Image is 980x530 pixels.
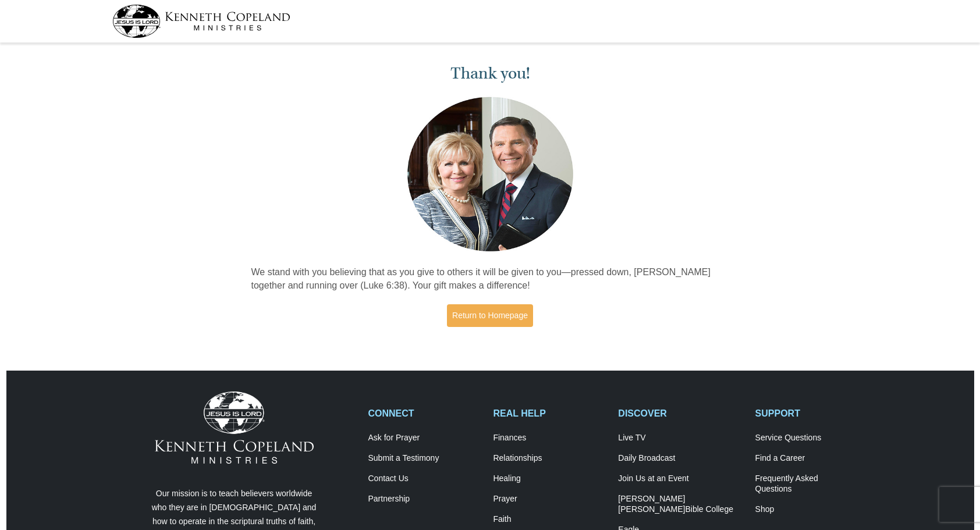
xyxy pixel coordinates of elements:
a: Finances [493,433,606,443]
a: Find a Career [755,453,868,464]
img: Kenneth Copeland Ministries [155,392,314,464]
a: Faith [493,514,606,525]
a: Frequently AskedQuestions [755,474,868,495]
a: Submit a Testimony [368,453,481,464]
a: Service Questions [755,433,868,443]
h2: REAL HELP [493,408,606,419]
h2: SUPPORT [755,408,868,419]
img: kcm-header-logo.svg [112,5,290,38]
h2: CONNECT [368,408,481,419]
a: [PERSON_NAME] [PERSON_NAME]Bible College [618,494,743,515]
span: Bible College [685,504,733,514]
a: Daily Broadcast [618,453,743,464]
a: Relationships [493,453,606,464]
a: Shop [755,504,868,515]
img: Kenneth and Gloria [404,94,576,254]
a: Ask for Prayer [368,433,481,443]
a: Healing [493,474,606,484]
p: We stand with you believing that as you give to others it will be given to you—pressed down, [PER... [251,266,729,293]
a: Contact Us [368,474,481,484]
a: Return to Homepage [447,304,533,327]
a: Join Us at an Event [618,474,743,484]
a: Live TV [618,433,743,443]
h1: Thank you! [251,64,729,83]
a: Prayer [493,494,606,504]
a: Partnership [368,494,481,504]
h2: DISCOVER [618,408,743,419]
